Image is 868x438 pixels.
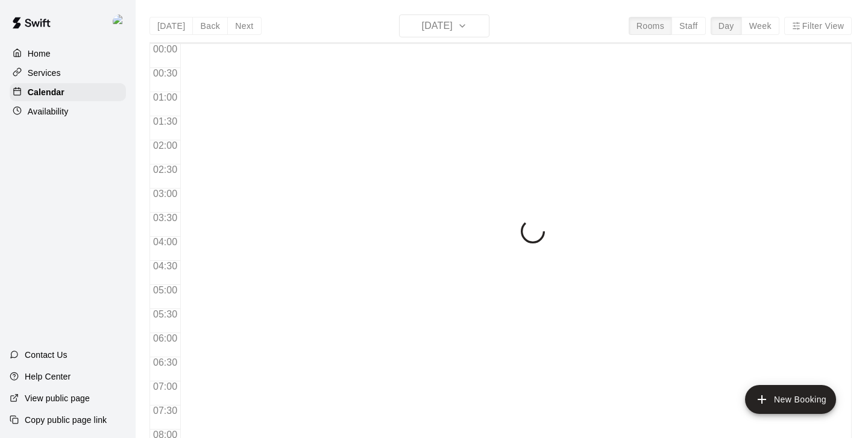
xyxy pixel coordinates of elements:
[150,189,180,199] span: 03:00
[150,285,180,295] span: 05:00
[110,10,136,34] div: Zac Senf
[150,116,180,127] span: 01:30
[113,14,127,29] img: Zac Senf
[150,92,180,102] span: 01:00
[150,405,180,416] span: 07:30
[150,164,180,175] span: 02:30
[150,309,180,319] span: 05:30
[10,45,126,63] a: Home
[150,261,180,271] span: 04:30
[28,105,69,117] p: Availability
[28,86,64,98] p: Calendar
[745,385,836,414] button: add
[150,140,180,151] span: 02:00
[150,357,180,368] span: 06:30
[25,349,68,361] p: Contact Us
[25,392,90,404] p: View public page
[150,237,180,247] span: 04:00
[10,64,126,82] a: Services
[25,414,107,426] p: Copy public page link
[10,83,126,101] a: Calendar
[28,48,51,60] p: Home
[150,333,180,343] span: 06:00
[28,67,61,79] p: Services
[150,213,180,223] span: 03:30
[150,68,180,78] span: 00:30
[150,381,180,392] span: 07:00
[10,102,126,120] a: Availability
[150,44,180,54] span: 00:00
[25,371,71,383] p: Help Center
